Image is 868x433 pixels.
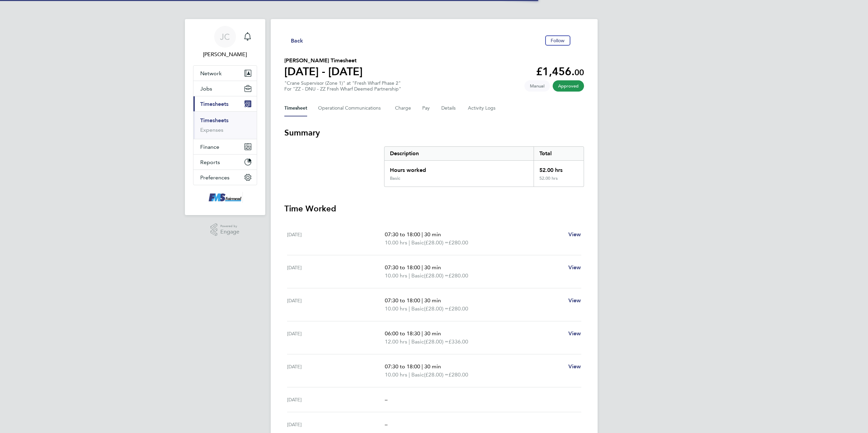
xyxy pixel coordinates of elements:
span: | [422,297,423,304]
div: "Crane Supervisor (Zone 1)" at "Fresh Wharf Phase 2" [284,80,401,92]
span: 00 [574,67,584,77]
span: £280.00 [448,305,468,312]
span: Timesheets [200,101,228,107]
span: | [409,371,410,378]
a: View [568,296,581,305]
span: £336.00 [448,338,468,345]
button: Back [284,36,303,45]
span: Basic [411,239,424,247]
span: 30 min [424,231,441,238]
span: Engage [220,229,239,235]
button: Charge [395,100,411,116]
span: 30 min [424,330,441,337]
button: Pay [422,100,430,116]
button: Preferences [193,170,257,185]
span: 07:30 to 18:00 [385,231,420,238]
span: £280.00 [448,371,468,378]
a: Expenses [200,127,223,133]
span: This timesheet was manually created. [524,80,550,92]
span: | [422,231,423,238]
a: Go to home page [193,192,257,203]
span: View [568,363,581,370]
span: Follow [551,37,565,44]
div: Timesheets [193,111,257,139]
span: Jobs [200,85,212,92]
a: Powered byEngage [210,223,239,236]
div: Total [534,147,583,160]
span: – [385,396,388,403]
span: Network [200,70,222,77]
span: 07:30 to 18:00 [385,363,420,370]
span: 30 min [424,264,441,271]
span: 10.00 hrs [385,272,407,279]
span: View [568,330,581,337]
span: View [568,264,581,271]
span: £280.00 [448,239,468,246]
div: [DATE] [287,420,385,429]
a: Timesheets [200,117,228,124]
span: 07:30 to 18:00 [385,297,420,304]
button: Jobs [193,81,257,96]
span: | [422,264,423,271]
h2: [PERSON_NAME] Timesheet [284,57,363,65]
span: Reports [200,159,220,165]
div: 52.00 hrs [534,176,583,187]
span: 30 min [424,363,441,370]
div: [DATE] [287,363,385,379]
h3: Summary [284,127,584,138]
span: Finance [200,144,219,150]
span: 06:00 to 18:30 [385,330,420,337]
button: Timesheets Menu [573,39,584,42]
span: 10.00 hrs [385,371,407,378]
span: | [409,239,410,246]
span: £280.00 [448,272,468,279]
button: Finance [193,139,257,154]
span: | [409,305,410,312]
div: [DATE] [287,230,385,247]
span: Basic [411,371,424,379]
span: 07:30 to 18:00 [385,264,420,271]
span: JC [220,32,230,41]
div: Hours worked [384,161,534,176]
span: (£28.00) = [424,239,448,246]
button: Activity Logs [468,100,496,116]
span: | [409,338,410,345]
span: Basic [411,338,424,346]
div: 52.00 hrs [534,161,583,176]
span: Joanne Conway [193,50,257,59]
button: Network [193,66,257,81]
button: Follow [545,35,570,46]
div: [DATE] [287,330,385,346]
span: Back [291,37,303,45]
app-decimal: £1,456. [536,65,584,78]
div: Basic [390,176,400,181]
button: Timesheet [284,100,307,116]
div: [DATE] [287,296,385,313]
h3: Time Worked [284,203,584,214]
a: View [568,263,581,272]
span: 12.00 hrs [385,338,407,345]
span: (£28.00) = [424,338,448,345]
span: (£28.00) = [424,305,448,312]
span: This timesheet has been approved. [553,80,584,92]
div: Summary [384,146,584,187]
span: | [422,330,423,337]
span: – [385,421,388,428]
span: | [409,272,410,279]
button: Timesheets [193,96,257,111]
span: (£28.00) = [424,272,448,279]
a: View [568,230,581,239]
img: f-mead-logo-retina.png [207,192,243,203]
div: Description [384,147,534,160]
nav: Main navigation [185,19,265,215]
div: [DATE] [287,396,385,404]
div: [DATE] [287,263,385,280]
span: 30 min [424,297,441,304]
span: (£28.00) = [424,371,448,378]
button: Reports [193,155,257,170]
div: For "ZZ - DNU - ZZ Fresh Wharf Deemed Partnership" [284,86,401,92]
span: View [568,297,581,304]
button: Details [441,100,457,116]
button: Operational Communications [318,100,384,116]
span: Powered by [220,223,239,229]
